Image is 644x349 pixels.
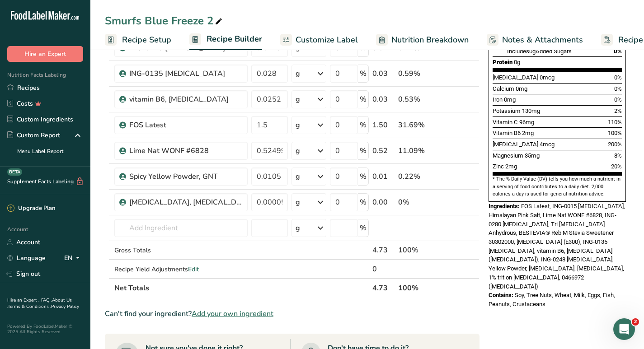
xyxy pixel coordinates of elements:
[502,34,583,46] span: Notes & Attachments
[7,204,55,213] div: Upgrade Plan
[505,163,517,170] span: 2mg
[372,68,395,79] div: 0.03
[7,168,22,176] div: BETA
[129,120,242,130] div: FOS Latest
[122,34,171,46] span: Recipe Setup
[632,318,639,326] span: 2
[516,85,527,92] span: 0mg
[493,163,504,170] span: Zinc
[113,278,371,297] th: Net Totals
[391,34,469,46] span: Nutrition Breakdown
[129,197,242,208] div: [MEDICAL_DATA], [MEDICAL_DATA], 1% trit on [MEDICAL_DATA], 0466972
[493,74,538,81] span: [MEDICAL_DATA]
[372,120,395,130] div: 1.50
[614,152,622,159] span: 8%
[514,59,520,65] span: 0g
[7,324,83,335] div: Powered By FoodLabelMaker © 2025 All Rights Reserved
[614,85,622,92] span: 0%
[522,107,540,114] span: 130mg
[129,94,242,105] div: vitamin B6, [MEDICAL_DATA]
[296,145,300,156] div: g
[493,152,523,159] span: Magnesium
[614,48,622,55] span: 0%
[504,96,516,103] span: 0mg
[613,318,635,340] iframe: Intercom live chat
[489,292,513,298] span: Contains:
[296,223,300,233] div: g
[522,130,534,136] span: 2mg
[376,30,469,50] a: Nutrition Breakdown
[493,59,512,65] span: Protein
[129,145,242,156] div: Lime Nat WONF #6828
[493,107,521,114] span: Potassium
[129,68,242,79] div: ING-0135 [MEDICAL_DATA]
[507,48,572,55] span: Includes Added Sugars
[129,171,242,182] div: Spicy Yellow Powder, GNT
[398,245,437,256] div: 100%
[398,94,437,105] div: 0.53%
[493,130,521,136] span: Vitamin B6
[493,176,622,198] section: * The % Daily Value (DV) tells you how much a nutrient in a serving of food contributes to a dail...
[398,171,437,182] div: 0.22%
[7,130,60,140] div: Custom Report
[105,308,479,319] div: Can't find your ingredient?
[611,163,622,170] span: 20%
[398,120,437,130] div: 31.69%
[493,85,514,92] span: Calcium
[489,292,615,307] span: Soy, Tree Nuts, Wheat, Milk, Eggs, Fish, Peanuts, Crustaceans
[396,278,438,297] th: 100%
[105,13,224,29] div: Smurfs Blue Freeze 2
[114,246,248,255] div: Gross Totals
[540,74,555,81] span: 0mcg
[114,219,248,237] input: Add Ingredient
[614,107,622,114] span: 2%
[493,96,503,103] span: Iron
[7,46,83,62] button: Hire an Expert
[608,141,622,148] span: 200%
[41,297,52,303] a: FAQ .
[372,94,395,105] div: 0.03
[493,119,518,126] span: Vitamin C
[296,120,300,130] div: g
[614,96,622,103] span: 0%
[372,145,395,156] div: 0.52
[207,33,262,45] span: Recipe Builder
[8,303,51,310] a: Terms & Conditions .
[7,297,39,303] a: Hire an Expert .
[489,203,625,289] span: FOS Latest, ING-0015 [MEDICAL_DATA], Himalayan Pink Salt, Lime Nat WONF #6828, ING-0280 [MEDICAL_...
[525,152,540,159] span: 35mg
[398,145,437,156] div: 11.09%
[529,48,536,55] span: 0g
[296,34,358,46] span: Customize Label
[64,253,83,264] div: EN
[296,197,300,208] div: g
[487,30,583,50] a: Notes & Attachments
[519,119,534,126] span: 96mg
[296,68,300,79] div: g
[189,29,262,51] a: Recipe Builder
[51,303,79,310] a: Privacy Policy
[608,130,622,136] span: 100%
[192,308,273,319] span: Add your own ingredient
[372,245,395,256] div: 4.73
[280,30,358,50] a: Customize Label
[372,197,395,208] div: 0.00
[398,68,437,79] div: 0.59%
[296,171,300,182] div: g
[188,265,199,274] span: Edit
[608,119,622,126] span: 110%
[398,197,437,208] div: 0%
[105,30,171,50] a: Recipe Setup
[489,203,520,209] span: Ingredients:
[7,297,72,310] a: About Us .
[540,141,555,148] span: 4mcg
[372,264,395,275] div: 0
[493,141,538,148] span: [MEDICAL_DATA]
[7,250,46,266] a: Language
[372,171,395,182] div: 0.01
[296,94,300,105] div: g
[614,74,622,81] span: 0%
[114,265,248,274] div: Recipe Yield Adjustments
[371,278,396,297] th: 4.73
